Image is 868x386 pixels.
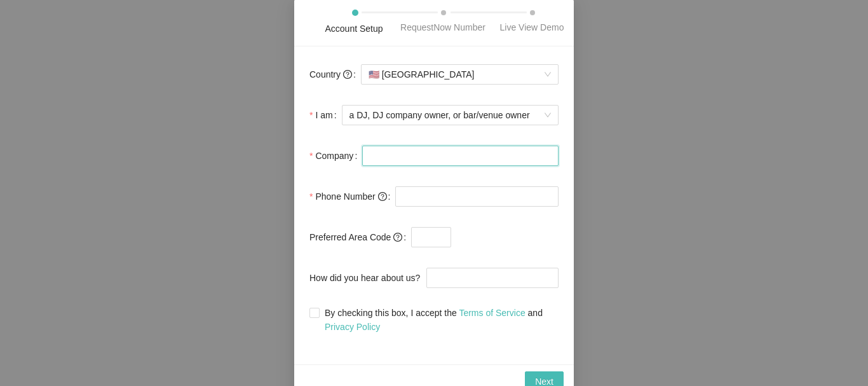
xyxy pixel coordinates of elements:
label: I am [309,102,342,128]
div: Account Setup [325,22,383,36]
span: Preferred Area Code [309,230,402,244]
input: Company [362,146,559,166]
label: How did you hear about us? [309,265,426,291]
span: Country [309,67,352,81]
span: By checking this box, I accept the and [320,306,559,334]
span: a DJ, DJ company owner, or bar/venue owner [349,106,551,125]
span: 🇺🇸 [369,69,379,79]
input: How did you hear about us? [426,268,559,288]
span: Phone Number [315,190,386,203]
span: question-circle [378,192,387,201]
span: question-circle [343,70,352,79]
span: question-circle [393,233,402,242]
a: Terms of Service [459,308,525,318]
div: RequestNow Number [400,20,485,34]
a: Privacy Policy [325,322,380,332]
span: [GEOGRAPHIC_DATA] [369,65,551,84]
label: Company [309,143,362,169]
div: Live View Demo [500,20,564,34]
